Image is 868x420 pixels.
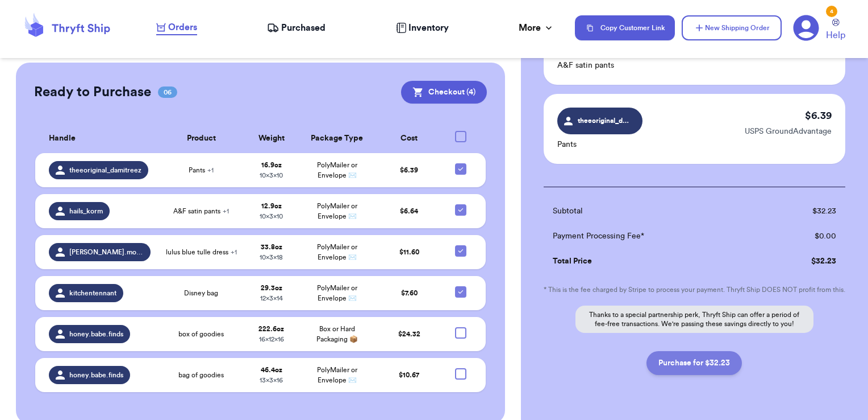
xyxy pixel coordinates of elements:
[682,15,782,40] button: New Shipping Order
[316,326,358,343] span: Box or Hard Packaging 📦
[69,330,123,339] span: honey.babe.finds
[184,289,218,298] span: Disney bag
[408,21,449,35] span: Inventory
[401,290,418,297] span: $ 7.60
[34,83,151,101] h2: Ready to Purchase
[544,249,760,274] td: Total Price
[544,285,845,294] p: * This is the fee charged by Stripe to process your payment. Thryft Ship DOES NOT profit from this.
[760,249,845,274] td: $ 32.23
[178,370,224,380] span: bag of goodies
[575,15,675,40] button: Copy Customer Link
[745,126,832,137] p: USPS GroundAdvantage
[258,326,284,332] strong: 222.6 oz
[260,377,283,384] span: 13 x 3 x 16
[544,199,760,224] td: Subtotal
[557,139,642,150] p: Pants
[231,249,237,256] span: + 1
[207,167,214,174] span: + 1
[399,372,419,378] span: $ 10.67
[261,244,282,250] strong: 33.8 oz
[261,367,282,373] strong: 46.4 oz
[261,162,282,168] strong: 16.9 oz
[793,15,819,41] a: 4
[400,208,418,215] span: $ 6.64
[398,331,420,337] span: $ 24.32
[760,199,845,224] td: $ 32.23
[578,116,632,126] span: theeoriginal_damitreez
[401,81,487,104] button: Checkout (4)
[826,6,837,17] div: 4
[69,207,103,216] span: hails_korm
[267,21,325,35] a: Purchased
[557,60,621,71] p: A&F satin pants
[317,162,357,179] span: PolyMailer or Envelope ✉️
[399,249,419,256] span: $ 11.60
[575,306,813,333] p: Thanks to a special partnership perk, Thryft Ship can offer a period of fee-free transactions. We...
[317,367,357,384] span: PolyMailer or Envelope ✉️
[166,248,237,257] span: lulus blue tulle dress
[261,285,282,291] strong: 29.3 oz
[281,21,325,35] span: Purchased
[260,172,283,179] span: 10 x 3 x 10
[826,19,845,42] a: Help
[646,351,742,375] button: Purchase for $32.23
[173,207,229,216] span: A&F satin pants
[377,124,443,153] th: Cost
[157,124,245,153] th: Product
[400,167,418,174] span: $ 6.39
[49,133,76,145] span: Handle
[178,330,224,339] span: box of goodies
[826,28,845,42] span: Help
[223,208,229,215] span: + 1
[760,224,845,249] td: $ 0.00
[69,166,141,175] span: theeoriginal_damitreez
[317,285,357,302] span: PolyMailer or Envelope ✉️
[69,248,144,257] span: [PERSON_NAME].morentrejo
[189,166,214,175] span: Pants
[805,108,832,123] p: $ 6.39
[158,87,177,98] span: 06
[156,20,197,35] a: Orders
[544,224,760,249] td: Payment Processing Fee*
[245,124,297,153] th: Weight
[168,20,197,34] span: Orders
[260,254,283,261] span: 10 x 3 x 18
[317,244,357,261] span: PolyMailer or Envelope ✉️
[260,213,283,220] span: 10 x 3 x 10
[519,21,554,35] div: More
[259,336,284,343] span: 16 x 12 x 16
[260,295,283,302] span: 12 x 3 x 14
[298,124,377,153] th: Package Type
[261,203,282,209] strong: 12.9 oz
[396,21,449,35] a: Inventory
[69,370,123,380] span: honey.babe.finds
[69,289,116,298] span: kitchentennant
[317,203,357,220] span: PolyMailer or Envelope ✉️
